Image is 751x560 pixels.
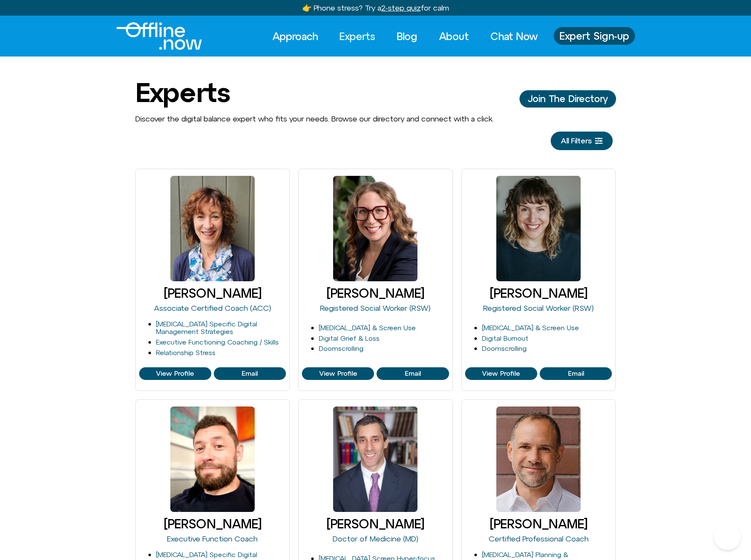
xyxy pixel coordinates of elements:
[714,523,741,550] iframe: Botpress
[554,27,635,45] a: Expert Sign-up
[528,94,608,104] span: Join The Directory
[389,27,425,46] a: Blog
[381,3,421,12] u: 2-step quiz
[482,334,528,342] a: Digital Burnout
[156,349,215,356] a: Relationship Stress
[490,286,587,300] a: [PERSON_NAME]
[482,324,579,331] a: [MEDICAL_DATA] & Screen Use
[377,367,449,380] a: View Profile of Blair Wexler-Singer
[156,370,194,377] span: View Profile
[483,27,545,46] a: Chat Now
[214,367,286,380] a: View Profile of Aileen Crowne
[116,22,188,50] div: Logo
[154,304,271,312] a: Associate Certified Coach (ACC)
[265,27,545,46] nav: Menu
[482,370,520,377] span: View Profile
[156,320,257,336] a: [MEDICAL_DATA] Specific Digital Management Strategies
[482,345,527,352] a: Doomscrolling
[332,27,383,46] a: Experts
[319,334,380,342] a: Digital Grief & Loss
[319,324,416,331] a: [MEDICAL_DATA] & Screen Use
[489,534,589,543] a: Certified Professional Coach
[242,370,258,377] span: Email
[540,367,612,380] a: View Profile of Cleo Haber
[405,370,421,377] span: Email
[319,370,357,377] span: View Profile
[560,30,629,41] span: Expert Sign-up
[561,137,592,145] span: All Filters
[320,304,431,312] a: Registered Social Worker (RSW)
[139,367,211,380] a: View Profile of Aileen Crowne
[551,132,613,150] a: All Filters
[319,345,363,352] a: Doomscrolling
[164,286,261,300] a: [PERSON_NAME]
[490,517,587,531] a: [PERSON_NAME]
[135,78,230,107] h1: Experts
[483,304,594,312] a: Registered Social Worker (RSW)
[431,27,476,46] a: About
[135,114,494,123] span: Discover the digital balance expert who fits your needs. Browse our directory and connect with a ...
[333,534,418,543] a: Doctor of Medicine (MD)
[156,338,279,346] a: Executive Functioning Coaching / Skills
[164,517,261,531] a: [PERSON_NAME]
[568,370,584,377] span: Email
[265,27,326,46] a: Approach
[520,90,616,107] a: Join The Director
[167,534,258,543] a: Executive Function Coach
[465,367,537,380] a: View Profile of Cleo Haber
[326,286,424,300] a: [PERSON_NAME]
[326,517,424,531] a: [PERSON_NAME]
[116,22,202,50] img: Offline.Now logo in white. Text of the words offline.now with a line going through the "O"
[302,3,449,12] a: 👉 Phone stress? Try a2-step quizfor calm
[302,367,374,380] a: View Profile of Blair Wexler-Singer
